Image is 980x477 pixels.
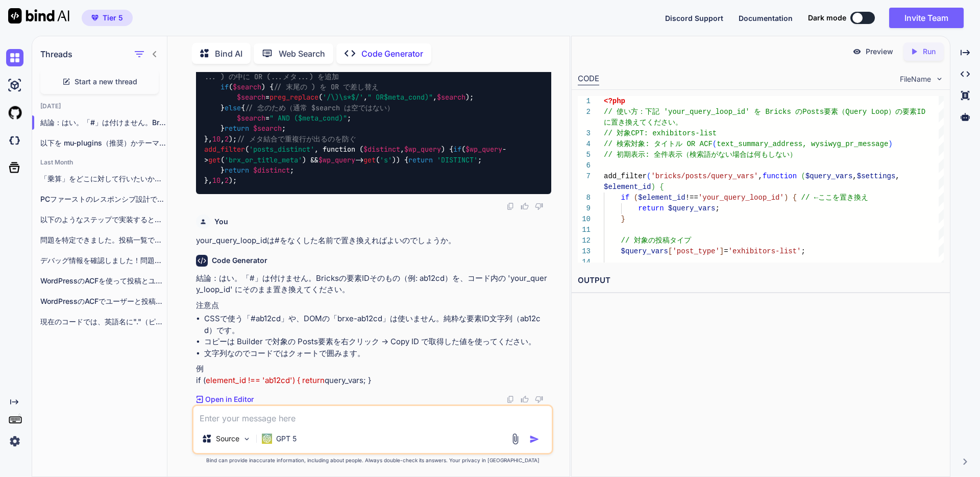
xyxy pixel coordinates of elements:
p: GPT 5 [276,434,297,444]
span: $query_vars [805,172,852,180]
span: $meta_cond [384,93,425,102]
div: 3 [578,128,591,139]
li: 文字列なのでコードではクォートで囲みます。 [204,348,551,360]
span: // 既存の検索グループ AND ( ... ) の中に OR (...メタ...) を追加 [204,61,542,81]
span: <?php [604,97,625,105]
span: $element_id [604,183,651,191]
span: 2 [225,134,229,144]
p: 「乗算」をどこに対して行いたいかでやり方が変わります。主なパターンとCSS例を挙げます。 1) 要素の背景色を、背面のコンテンツ（画像や下の要素）と乗算合成したい - mix-blend-mod... [40,174,167,184]
button: Documentation [739,13,793,23]
span: , [895,172,899,180]
p: WordPressのACFを使って投稿とユーザーを紐づけ、権限制御を行う実装を一緒に考えていきましょう。以下の手順で実現できます。 ## 1. ACFフィールドの設定 まず、`exhibitor... [40,276,167,286]
img: chevron down [935,75,944,83]
span: $search [237,93,265,102]
span: Start a new thread [75,77,137,87]
span: ] [720,247,724,255]
div: 13 [578,246,591,257]
span: $search [253,124,282,133]
span: ) [888,140,892,148]
span: $distinct [253,165,290,175]
span: , [758,172,762,180]
span: 'posts_distinct' [249,145,314,154]
span: ParseError: KaTeX parse error: Expected '}', got 'EOF' at end of input: …2cd') { return [206,375,325,385]
span: 10 [212,176,220,185]
span: } [621,215,625,223]
h1: Threads [40,48,72,60]
h6: You [214,217,228,227]
span: $wp_query [465,145,502,154]
span: FileName [900,74,931,84]
span: Dark mode [808,13,846,23]
span: // メタ結合で重複行が出るのを防ぐ [237,134,356,144]
img: icon [529,434,540,444]
p: your_query_loop_idは#をなくした名前で置き換えればよいのでしょうか。 [196,235,551,247]
img: Pick Models [242,435,251,443]
span: $distinct [363,145,400,154]
span: // 使い方：下記 'your_query_loop_id' を Bricks の [604,108,802,116]
span: $search [437,93,465,102]
img: githubLight [6,104,23,122]
div: 6 [578,160,591,171]
span: ( [647,172,651,180]
span: $search [233,82,261,91]
img: like [521,395,529,403]
div: 5 [578,150,591,160]
img: copy [506,395,514,403]
p: Preview [866,46,893,57]
p: デバッグ情報を確認しました！問題が明確になりました。 **状況の整理：** - 選択されたユーザーID: **7** ([PERSON_NAME]) -... [40,255,167,266]
span: 'DISTINCT' [437,155,478,164]
span: preg_replace [269,93,318,102]
span: " OR )" [367,93,433,102]
h2: Last Month [32,158,167,166]
span: ( [801,172,805,180]
span: ; [801,247,805,255]
span: ) [784,194,788,202]
img: ai-studio [6,77,23,94]
span: $query_vars [668,204,715,212]
span: get [363,155,376,164]
img: darkCloudIdeIcon [6,132,23,149]
p: Open in Editor [205,394,254,404]
div: CODE [578,73,599,85]
h6: Code Generator [212,255,267,266]
span: " AND ( )" [269,113,347,123]
span: return [638,204,664,212]
span: Documentation [739,14,793,22]
span: $meta_cond [298,113,339,123]
span: function [763,172,797,180]
div: 9 [578,203,591,214]
p: Web Search [279,47,325,60]
p: Run [923,46,936,57]
span: // ←ここを置き換え [801,194,868,202]
span: ; [715,204,719,212]
span: 'bricks/posts/query_vars' [651,172,758,180]
span: ) [651,183,655,191]
p: 結論：はい。「#」は付けません。Bricksの要素IDそのもの（例: ab12cd）を、コード内の 'your_query_loop_id' にそのまま置き換えてください。 [196,273,551,296]
span: return [408,155,433,164]
span: $search [237,113,265,123]
span: $wp_query [318,155,355,164]
p: 現在のコードでは、英語名に"."（ピリオド）や","（カンマ）が含まれている場合、以下のように処理されます： ## 現在の動作 ```php function sanitize_english_... [40,317,167,327]
p: 結論：はい。「#」は付けません。Bricksの要素IDそのもの（例: ab12c... [40,117,167,128]
span: // 末尾の ) を OR で差し替え [274,82,379,91]
h2: [DATE] [32,102,167,110]
p: 問題を特定できました。投稿一覧でのフィルタリングが正しく動作していないようですね。段階的に問題を解決していきましょう。 ## 1. まず現状確認用のデバッグコード ```php <?php /*... [40,235,167,245]
span: = [724,247,728,255]
span: !== [685,194,698,202]
span: // 対象の投稿タイプ [621,236,691,245]
img: Bind AI [8,8,69,23]
span: // 初期表示: 全件表示（検索語がない場合は何もしない） [604,151,797,159]
span: 's' [380,155,392,164]
img: dislike [535,395,543,403]
span: に置き換えてください。 [604,118,682,127]
p: WordPressのACFでユーザーと投稿を紐づける仕組みを作る素晴らしいアイデアですね。効果的な実装方法をいくつか提案させていただきます。 ## 推奨アプローチ ### 1. ACFフィールド... [40,296,167,306]
span: ( [633,194,638,202]
span: { [659,183,664,191]
li: コピーは Builder で対象の Posts要素を右クリック → Copy ID で取得した値を使ってください。 [204,336,551,348]
p: Source [216,434,239,444]
li: CSSで使う「#ab12cd」や、DOMの「brxe-ab12cd」は使いません。純粋な要素ID文字列（ab12cd）です。 [204,313,551,336]
span: $element_id [638,194,685,202]
span: , [852,172,856,180]
p: PCファーストのレスポンシブ設計で「モバイルだけ」「PCだけ」で改行を入れたい場合、もっともシンプルかつメンテしやすいのは 1. HTML に改行箇所を示す空要素（brタグでも span 要素で... [40,194,167,204]
span: Tier 5 [103,13,123,23]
